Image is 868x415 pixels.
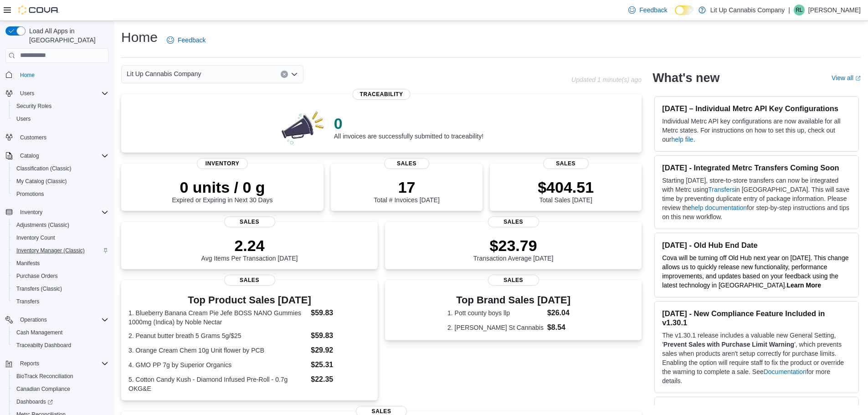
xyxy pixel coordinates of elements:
[163,31,209,49] a: Feedback
[662,241,851,250] h3: [DATE] - Old Hub End Date
[13,113,34,124] a: Users
[13,176,71,187] a: My Catalog (Classic)
[13,340,108,351] span: Traceabilty Dashboard
[9,326,112,339] button: Cash Management
[788,5,790,15] p: |
[13,384,108,395] span: Canadian Compliance
[16,298,39,305] span: Transfers
[178,36,205,45] span: Feedback
[2,149,112,162] button: Catalog
[787,282,821,289] a: Learn More
[13,220,73,231] a: Adjustments (Classic)
[662,104,851,113] h3: [DATE] – Individual Metrc API Key Configurations
[201,236,298,262] div: Avg Items Per Transaction [DATE]
[16,385,70,393] span: Canadian Compliance
[794,5,805,15] div: Roy Lackey
[808,5,861,15] p: [PERSON_NAME]
[20,90,34,97] span: Users
[16,115,31,123] span: Users
[13,396,108,407] span: Dashboards
[16,221,69,229] span: Adjustments (Classic)
[16,102,51,110] span: Security Roles
[855,76,861,81] svg: External link
[13,113,108,124] span: Users
[16,247,85,254] span: Inventory Manager (Classic)
[9,383,112,395] button: Canadian Compliance
[708,186,735,193] a: Transfers
[16,314,108,325] span: Operations
[384,158,430,169] span: Sales
[662,117,851,144] p: Individual Metrc API key configurations are now available for all Metrc states. For instructions ...
[13,271,108,282] span: Purchase Orders
[13,220,108,231] span: Adjustments (Classic)
[13,101,55,112] a: Security Roles
[16,329,62,336] span: Cash Management
[311,330,370,341] dd: $59.83
[9,188,112,200] button: Promotions
[9,395,112,408] a: Dashboards
[16,358,108,369] span: Reports
[13,189,108,200] span: Promotions
[16,342,71,349] span: Traceabilty Dashboard
[9,162,112,175] button: Classification (Classic)
[20,316,47,323] span: Operations
[13,296,43,307] a: Transfers
[16,88,38,99] button: Users
[675,5,694,15] input: Dark Mode
[9,100,112,113] button: Security Roles
[16,178,67,185] span: My Catalog (Classic)
[128,360,307,369] dt: 4. GMO PP 7g by Superior Organics
[488,216,539,227] span: Sales
[9,270,112,282] button: Purchase Orders
[16,285,62,292] span: Transfers (Classic)
[13,258,43,269] a: Manifests
[128,375,307,393] dt: 5. Cotton Candy Kush - Diamond Infused Pre-Roll - 0.7g OKG&E
[2,357,112,370] button: Reports
[13,101,108,112] span: Security Roles
[291,71,298,78] button: Open list of options
[224,275,275,286] span: Sales
[662,176,851,221] p: Starting [DATE], store-to-store transfers can now be integrated with Metrc using in [GEOGRAPHIC_D...
[13,271,62,282] a: Purchase Orders
[13,283,108,294] span: Transfers (Classic)
[127,68,201,79] span: Lit Up Cannabis Company
[9,231,112,244] button: Inventory Count
[128,331,307,340] dt: 2. Peanut butter breath 5 Grams 5g/$25
[832,74,861,82] a: View allExternal link
[16,88,108,99] span: Users
[16,398,53,405] span: Dashboards
[197,158,248,169] span: Inventory
[311,307,370,318] dd: $59.83
[663,341,794,348] strong: Prevent Sales with Purchase Limit Warning
[16,260,40,267] span: Manifests
[224,216,275,227] span: Sales
[2,131,112,144] button: Customers
[374,178,439,204] div: Total # Invoices [DATE]
[13,371,108,382] span: BioTrack Reconciliation
[281,71,288,78] button: Clear input
[26,26,108,45] span: Load All Apps in [GEOGRAPHIC_DATA]
[334,114,483,140] div: All invoices are successfully submitted to traceability!
[128,346,307,355] dt: 3. Orange Cream Chem 10g Unit flower by PCB
[671,136,693,143] a: help file
[13,245,88,256] a: Inventory Manager (Classic)
[473,236,554,262] div: Transaction Average [DATE]
[16,358,43,369] button: Reports
[13,384,74,395] a: Canadian Compliance
[662,254,848,289] span: Cova will be turning off Old Hub next year on [DATE]. This change allows us to quickly release ne...
[13,327,108,338] span: Cash Management
[20,360,39,367] span: Reports
[9,244,112,257] button: Inventory Manager (Classic)
[121,28,158,46] h1: Home
[710,5,785,15] p: Lit Up Cannabis Company
[20,152,39,159] span: Catalog
[16,132,50,143] a: Customers
[13,163,75,174] a: Classification (Classic)
[13,327,66,338] a: Cash Management
[571,76,642,83] p: Updated 1 minute(s) ago
[311,345,370,356] dd: $29.92
[547,322,579,333] dd: $8.54
[625,1,671,19] a: Feedback
[2,206,112,219] button: Inventory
